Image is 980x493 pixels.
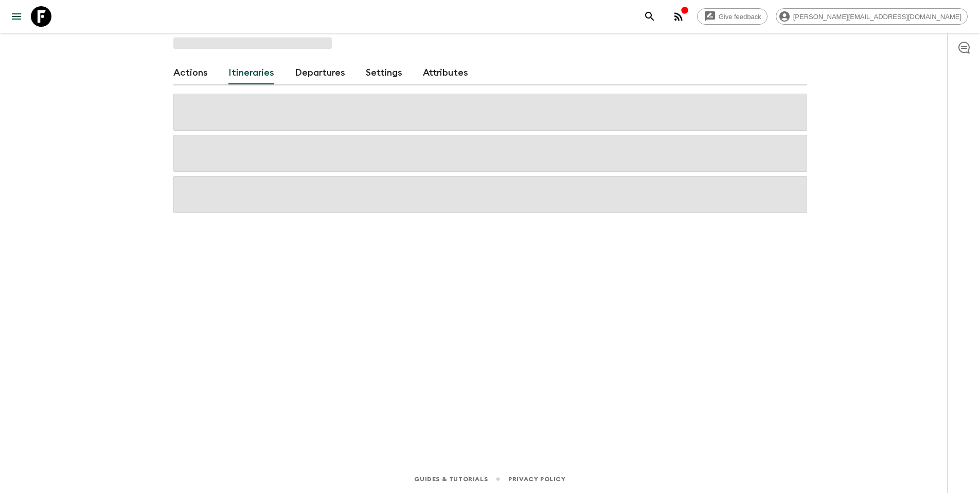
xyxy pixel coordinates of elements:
[639,6,660,27] button: search adventures
[508,473,565,485] a: Privacy Policy
[173,61,208,85] a: Actions
[6,6,27,27] button: menu
[295,61,345,85] a: Departures
[228,61,274,85] a: Itineraries
[788,13,967,21] span: [PERSON_NAME][EMAIL_ADDRESS][DOMAIN_NAME]
[423,61,468,85] a: Attributes
[414,473,488,485] a: Guides & Tutorials
[366,61,402,85] a: Settings
[776,8,968,25] div: [PERSON_NAME][EMAIL_ADDRESS][DOMAIN_NAME]
[713,13,767,21] span: Give feedback
[697,8,768,25] a: Give feedback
